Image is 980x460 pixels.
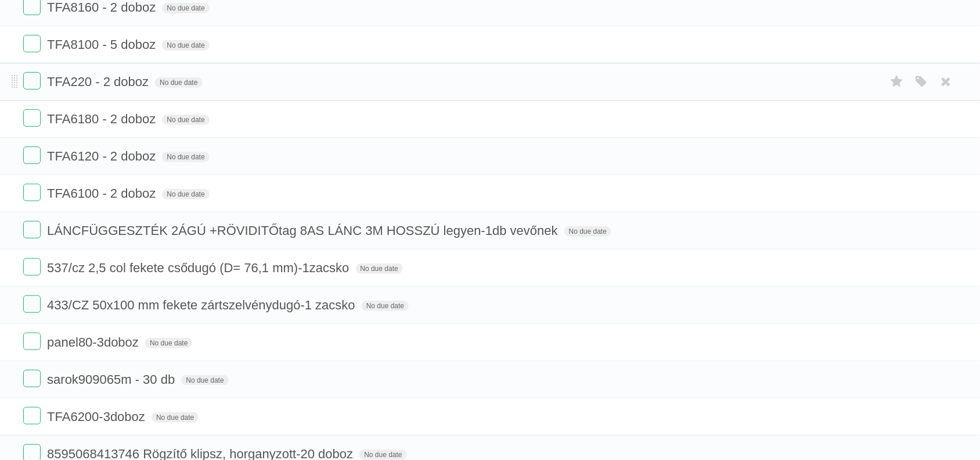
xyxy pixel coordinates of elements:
[23,35,41,52] label: Done
[47,112,158,126] span: TFA6180 - 2 doboz
[181,375,228,386] span: No due date
[155,77,202,88] span: No due date
[162,189,209,199] span: No due date
[162,3,209,13] span: No due date
[47,74,152,89] span: TFA220 - 2 doboz
[564,226,611,237] span: No due date
[145,338,192,348] span: No due date
[362,301,409,311] span: No due date
[162,115,209,125] span: No due date
[47,335,142,350] span: panel80-3doboz
[47,372,178,387] span: sarok909065m - 30 db
[47,223,561,238] span: LÁNCFÜGGESZTÉK 2ÁGÚ +RÖVIDITŐtag 8AS LÁNC 3M HOSSZÚ legyen-1db vevőnek
[47,261,352,275] span: 537/cz 2,5 col fekete csődugó (D= 76,1 mm)-1zacsko
[162,40,209,51] span: No due date
[47,37,158,52] span: TFA8100 - 5 doboz
[23,147,41,164] label: Done
[47,149,158,163] span: TFA6120 - 2 doboz
[47,409,148,424] span: TFA6200-3doboz
[23,221,41,238] label: Done
[23,184,41,201] label: Done
[47,298,358,312] span: 433/CZ 50x100 mm fekete zártszelvénydugó-1 zacsko
[23,370,41,387] label: Done
[23,407,41,425] label: Done
[23,258,41,276] label: Done
[356,263,403,274] span: No due date
[23,72,41,90] label: Done
[152,412,199,423] span: No due date
[23,333,41,350] label: Done
[23,295,41,313] label: Done
[359,450,406,460] span: No due date
[886,72,908,91] label: Star task
[47,186,158,201] span: TFA6100 - 2 doboz
[23,109,41,127] label: Done
[162,152,209,162] span: No due date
